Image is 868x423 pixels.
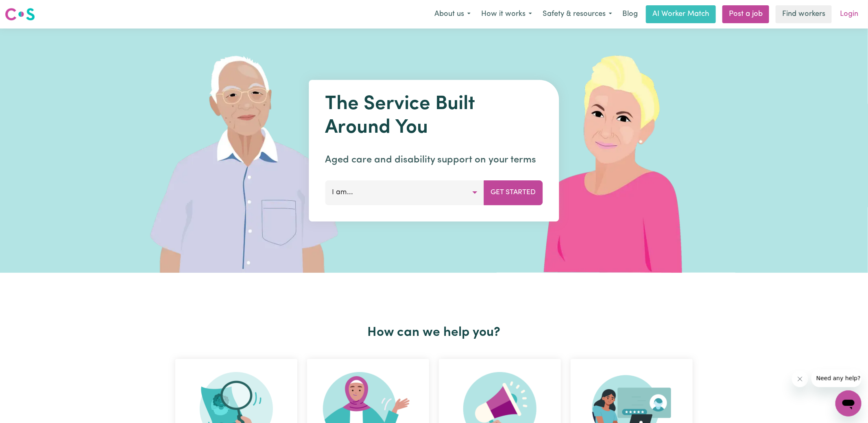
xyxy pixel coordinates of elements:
a: Login [835,5,863,23]
iframe: Button to launch messaging window [835,390,861,416]
a: Post a job [722,5,769,23]
a: AI Worker Match [646,5,716,23]
a: Find workers [776,5,832,23]
iframe: Message from company [811,369,861,387]
button: Safety & resources [537,6,617,23]
a: Blog [617,5,643,23]
h2: How can we help you? [170,325,698,340]
button: About us [429,6,476,23]
a: Careseekers logo [5,5,35,24]
button: How it works [476,6,537,23]
h1: The Service Built Around You [325,93,543,140]
p: Aged care and disability support on your terms [325,153,543,167]
img: Careseekers logo [5,7,35,22]
iframe: Close message [792,371,808,387]
button: Get Started [484,180,543,205]
button: I am... [325,180,484,205]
